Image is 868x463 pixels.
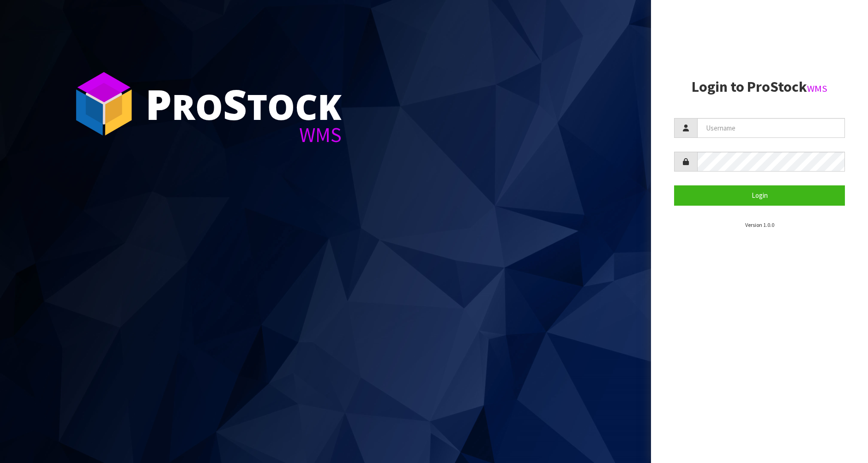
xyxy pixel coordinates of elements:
[145,76,172,132] span: P
[145,83,342,125] div: ro tock
[674,185,845,205] button: Login
[745,221,774,228] small: Version 1.0.0
[697,118,845,138] input: Username
[69,69,139,138] img: ProStock Cube
[807,83,827,95] small: WMS
[674,79,845,95] h2: Login to ProStock
[223,76,247,132] span: S
[145,125,342,145] div: WMS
